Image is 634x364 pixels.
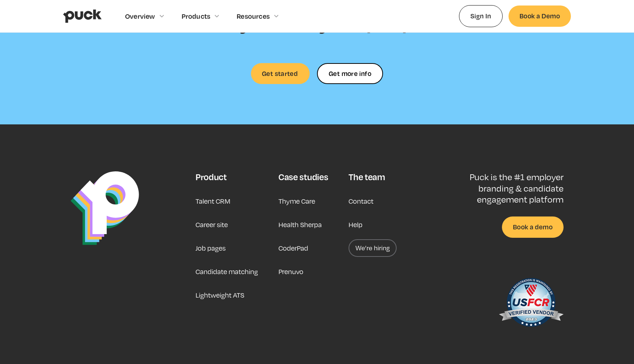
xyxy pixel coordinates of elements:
[196,239,226,257] a: Job pages
[278,216,322,233] a: Health Sherpa
[70,171,139,245] img: Puck Logo
[502,216,564,237] a: Book a demo
[349,216,362,233] a: Help
[196,192,230,210] a: Talent CRM
[317,63,383,84] form: Ready to find your people
[182,12,211,20] div: Products
[193,8,441,34] h2: Ready to find your people?
[196,286,244,304] a: Lightweight ATS
[349,171,385,182] div: The team
[459,5,503,27] a: Sign In
[278,171,328,182] div: Case studies
[196,216,228,233] a: Career site
[446,171,564,205] p: Puck is the #1 employer branding & candidate engagement platform
[349,239,397,257] a: We’re hiring
[509,6,571,26] a: Book a Demo
[278,239,308,257] a: CoderPad
[196,171,227,182] div: Product
[349,192,374,210] a: Contact
[237,12,270,20] div: Resources
[498,274,564,333] img: US Federal Contractor Registration System for Award Management Verified Vendor Seal
[125,12,155,20] div: Overview
[251,63,310,84] a: Get started
[317,63,383,84] a: Get more info
[278,263,303,280] a: Prenuvo
[196,263,258,280] a: Candidate matching
[278,192,315,210] a: Thyme Care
